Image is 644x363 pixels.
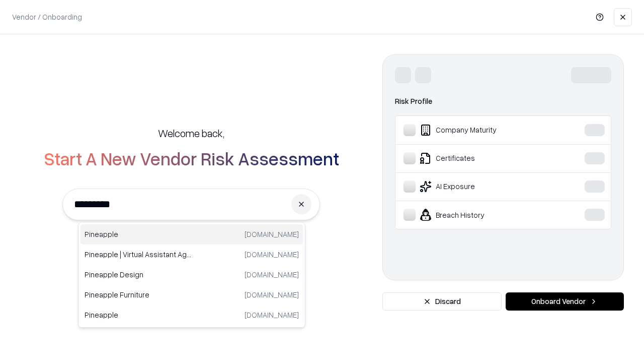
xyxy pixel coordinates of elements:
[85,289,192,300] p: Pineapple Furniture
[78,222,305,328] div: Suggestions
[85,310,192,320] p: Pineapple
[404,124,554,136] div: Company Maturity
[404,209,554,221] div: Breach History
[245,249,299,260] p: [DOMAIN_NAME]
[245,289,299,300] p: [DOMAIN_NAME]
[85,229,192,239] p: Pineapple
[245,310,299,320] p: [DOMAIN_NAME]
[404,152,554,164] div: Certificates
[506,292,624,311] button: Onboard Vendor
[85,249,192,260] p: Pineapple | Virtual Assistant Agency
[245,269,299,280] p: [DOMAIN_NAME]
[44,148,339,168] h2: Start A New Vendor Risk Assessment
[158,126,224,140] h5: Welcome back,
[245,229,299,239] p: [DOMAIN_NAME]
[395,95,611,107] div: Risk Profile
[404,180,554,193] div: AI Exposure
[12,12,82,22] p: Vendor / Onboarding
[85,269,192,280] p: Pineapple Design
[382,292,502,311] button: Discard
